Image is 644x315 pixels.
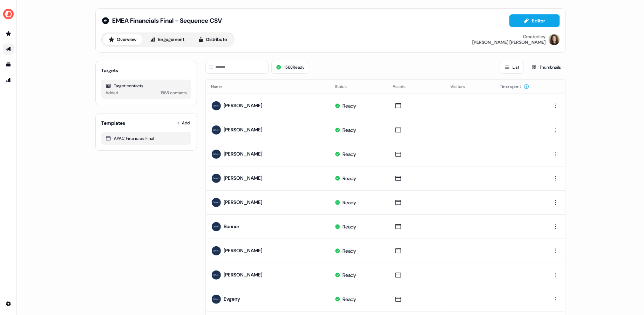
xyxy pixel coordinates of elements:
[224,272,263,278] a: [PERSON_NAME]
[224,126,263,133] a: [PERSON_NAME]
[161,89,187,96] div: 1568 contacts
[224,151,263,157] a: [PERSON_NAME]
[387,80,445,94] th: Assets
[271,61,309,74] button: 1568Ready
[343,247,356,254] div: Ready
[500,80,529,93] button: Time spent
[106,82,187,89] div: Target contacts
[224,175,263,181] a: [PERSON_NAME]
[3,28,14,39] a: Go to prospects
[224,223,240,230] a: Bonnor
[343,102,356,109] div: Ready
[224,199,263,205] a: [PERSON_NAME]
[101,119,125,126] div: Templates
[343,223,356,230] div: Ready
[509,18,560,25] a: Editor
[335,80,355,93] button: Status
[500,61,524,74] button: List
[103,34,143,45] button: Overview
[343,175,356,182] div: Ready
[224,296,240,302] a: Evgeny
[343,126,356,133] div: Ready
[3,43,14,55] a: Go to outbound experience
[3,59,14,70] a: Go to templates
[192,34,233,45] button: Distribute
[527,61,566,74] button: Thumbnails
[343,151,356,158] div: Ready
[3,298,14,309] a: Go to integrations
[176,118,191,128] button: Add
[523,34,546,40] div: Created by
[343,296,356,303] div: Ready
[473,40,546,45] div: [PERSON_NAME] [PERSON_NAME]
[106,135,187,142] div: APAC Financials Final
[101,67,118,74] div: Targets
[343,272,356,279] div: Ready
[509,14,560,27] button: Editor
[144,34,191,45] button: Engagement
[224,247,263,254] a: [PERSON_NAME]
[211,80,231,93] button: Name
[106,89,118,96] div: Added
[343,199,356,206] div: Ready
[3,74,14,85] a: Go to attribution
[224,102,263,109] a: [PERSON_NAME]
[549,34,560,45] img: Alexandra
[113,16,222,25] span: EMEA Financials Final - Sequence CSV
[450,80,473,93] button: Visitors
